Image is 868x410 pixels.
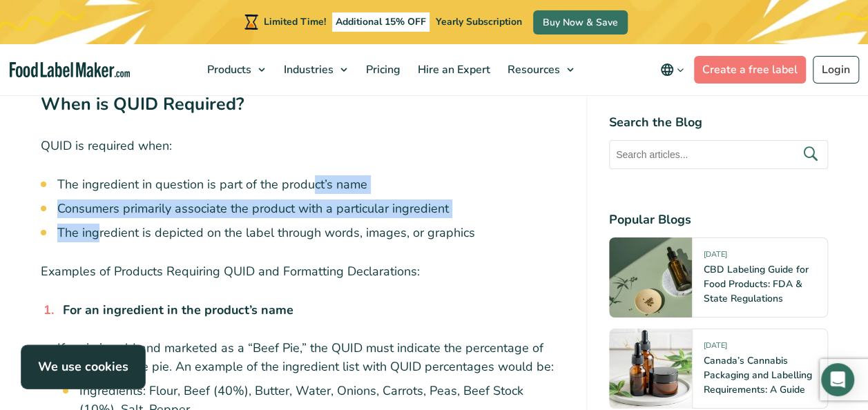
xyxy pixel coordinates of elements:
p: Examples of Products Requiring QUID and Formatting Declarations: [41,262,564,282]
a: CBD Labeling Guide for Food Products: FDA & State Regulations [704,263,809,305]
p: QUID is required when: [41,136,564,156]
strong: For an ingredient in the product’s name [63,302,293,318]
a: Buy Now & Save [533,10,628,35]
li: The ingredient is depicted on the label through words, images, or graphics [57,224,564,242]
a: Resources [499,44,581,95]
a: Industries [276,44,354,95]
h4: Popular Blogs [609,211,828,229]
div: Open Intercom Messenger [821,363,854,396]
span: Additional 15% OFF [332,12,430,32]
span: Yearly Subscription [436,15,522,28]
a: Hire an Expert [409,44,496,95]
span: Products [203,62,253,77]
strong: We use cookies [38,358,128,375]
span: Limited Time! [264,15,326,28]
li: Consumers primarily associate the product with a particular ingredient [57,199,564,218]
li: The ingredient in question is part of the product’s name [57,175,564,194]
span: Industries [280,62,335,77]
a: Products [199,44,272,95]
span: [DATE] [704,340,727,356]
strong: When is QUID Required? [41,92,244,116]
h4: Search the Blog [609,113,828,132]
span: Hire an Expert [414,62,492,77]
span: [DATE] [704,249,727,265]
a: Create a free label [694,56,806,84]
input: Search articles... [609,140,828,169]
a: Canada’s Cannabis Packaging and Labelling Requirements: A Guide [704,354,812,396]
span: Resources [503,62,561,77]
a: Login [813,56,859,84]
span: Pricing [362,62,402,77]
a: Pricing [358,44,406,95]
